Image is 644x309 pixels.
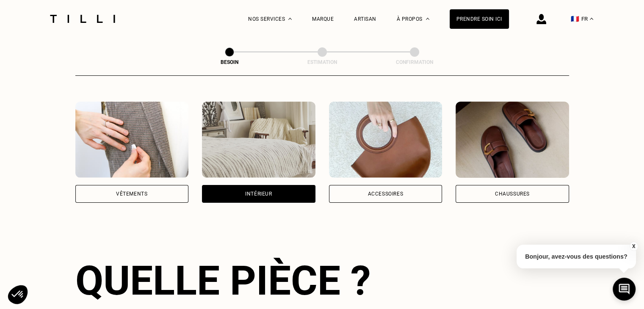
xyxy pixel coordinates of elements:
div: Vêtements [116,191,147,196]
span: 🇫🇷 [571,15,579,23]
a: Prendre soin ici [450,9,509,29]
div: Quelle pièce ? [75,257,569,304]
img: Menu déroulant à propos [426,18,429,20]
img: Intérieur [202,102,315,178]
p: Bonjour, avez-vous des questions? [517,245,636,268]
a: Artisan [354,16,376,22]
div: Besoin [187,59,272,65]
img: Menu déroulant [288,18,292,20]
div: Accessoires [368,191,403,196]
img: Accessoires [329,102,442,178]
div: Estimation [280,59,365,65]
img: icône connexion [536,14,546,24]
a: Marque [312,16,334,22]
button: X [629,242,638,251]
img: Logo du service de couturière Tilli [47,15,118,23]
div: Intérieur [245,191,272,196]
div: Confirmation [372,59,457,65]
div: Chaussures [495,191,530,196]
img: menu déroulant [590,18,593,20]
img: Vêtements [75,102,189,178]
img: Chaussures [456,102,569,178]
